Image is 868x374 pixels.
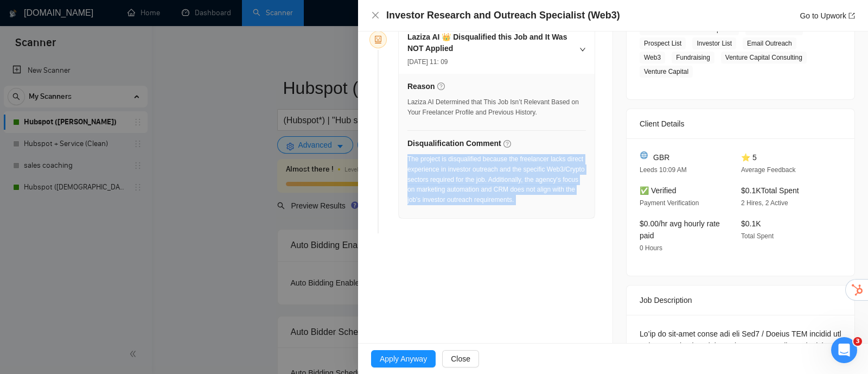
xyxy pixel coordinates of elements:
[743,37,796,49] span: Email Outreach
[371,11,380,20] span: close
[653,151,669,163] span: GBR
[380,353,427,365] span: Apply Anyway
[741,153,757,162] span: ⭐ 5
[741,219,761,228] span: $0.1K
[407,97,586,118] div: Laziza AI Determined that This Job Isn’t Relevant Based on Your Freelancer Profile and Previous H...
[407,58,448,66] span: [DATE] 11: 09
[451,353,470,365] span: Close
[640,37,686,49] span: Prospect List
[640,219,720,240] span: $0.00/hr avg hourly rate paid
[371,350,436,367] button: Apply Anyway
[672,52,714,64] span: Fundraising
[640,166,687,174] span: Leeds 10:09 AM
[741,166,796,174] span: Average Feedback
[386,9,620,22] h4: Investor Research and Outreach Specialist (Web3)
[437,83,445,90] span: question-circle
[848,12,855,19] span: export
[407,31,573,54] h5: Laziza AI 👑 Disqualified this Job and It Was NOT Applied
[407,154,586,205] div: The project is disqualified because the freelancer lacks direct experience in investor outreach a...
[374,36,382,43] span: robot
[407,81,435,92] h5: Reason
[371,11,380,20] button: Close
[721,52,807,64] span: Venture Capital Consulting
[407,138,501,149] h5: Disqualification Comment
[800,11,855,20] a: Go to Upworkexport
[640,199,699,207] span: Payment Verification
[640,286,841,315] div: Job Description
[503,140,511,148] span: question-circle
[853,337,862,346] span: 3
[640,186,676,195] span: ✅ Verified
[579,46,586,53] span: right
[640,151,648,159] img: 🌐
[640,244,662,252] span: 0 Hours
[442,350,479,367] button: Close
[741,199,788,207] span: 2 Hires, 2 Active
[640,109,841,138] div: Client Details
[692,37,736,49] span: Investor List
[640,66,693,78] span: Venture Capital
[741,186,799,195] span: $0.1K Total Spent
[831,337,857,363] iframe: Intercom live chat
[640,52,665,64] span: Web3
[741,232,774,240] span: Total Spent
